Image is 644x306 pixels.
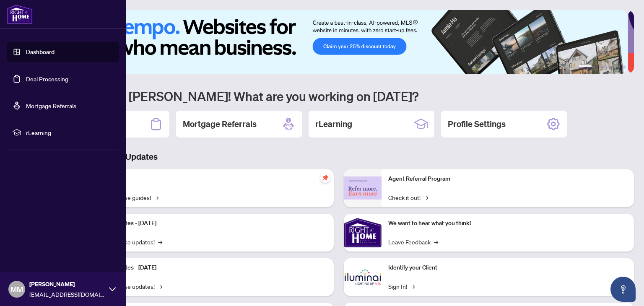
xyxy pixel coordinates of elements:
[388,193,428,202] a: Check it out!→
[388,237,438,246] a: Leave Feedback→
[434,237,438,246] span: →
[10,283,23,295] span: MM
[610,277,636,302] button: Open asap
[579,65,592,69] button: 1
[26,48,55,56] a: Dashboard
[158,282,162,291] span: →
[388,263,627,272] p: Identify your Client
[26,102,76,109] a: Mortgage Referrals
[622,65,626,69] button: 6
[602,65,605,69] button: 3
[158,237,162,246] span: →
[26,128,113,137] span: rLearning
[615,65,619,69] button: 5
[44,88,634,104] h1: Welcome back [PERSON_NAME]! What are you working on [DATE]?
[320,173,330,183] span: pushpin
[88,263,327,272] p: Platform Updates - [DATE]
[88,219,327,228] p: Platform Updates - [DATE]
[344,214,382,252] img: We want to hear what you think!
[448,118,506,130] h2: Profile Settings
[388,174,627,184] p: Agent Referral Program
[29,280,105,289] span: [PERSON_NAME]
[183,118,257,130] h2: Mortgage Referrals
[44,10,628,74] img: Slide 0
[388,282,415,291] a: Sign In!→
[410,282,415,291] span: →
[7,4,33,24] img: logo
[388,219,627,228] p: We want to hear what you think!
[26,75,68,83] a: Deal Processing
[424,193,428,202] span: →
[88,174,327,184] p: Self-Help
[29,290,105,299] span: [EMAIL_ADDRESS][DOMAIN_NAME]
[609,65,612,69] button: 4
[315,118,352,130] h2: rLearning
[595,65,599,69] button: 2
[344,258,382,296] img: Identify your Client
[154,193,158,202] span: →
[44,151,634,163] h3: Brokerage & Industry Updates
[344,176,382,200] img: Agent Referral Program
